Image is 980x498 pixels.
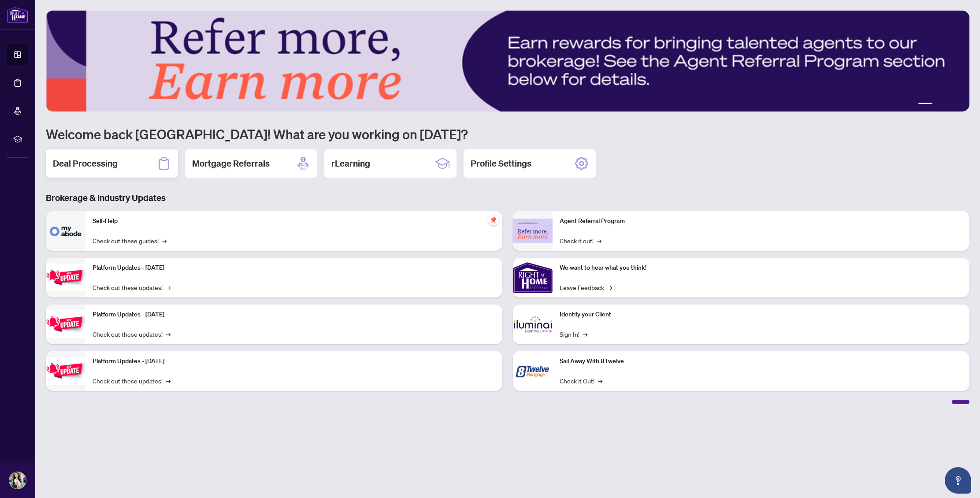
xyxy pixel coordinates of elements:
[598,376,602,386] span: →
[46,264,85,291] img: Platform Updates - July 21, 2025
[560,282,612,292] a: Leave Feedback→
[93,216,495,226] p: Self-Help
[46,357,85,385] img: Platform Updates - June 23, 2025
[9,472,26,489] img: Profile Icon
[93,357,495,366] p: Platform Updates - [DATE]
[513,351,553,391] img: Sail Away With 8Twelve
[583,329,587,339] span: →
[943,103,947,106] button: 3
[560,357,962,366] p: Sail Away With 8Twelve
[46,310,85,338] img: Platform Updates - July 8, 2025
[918,103,932,106] button: 1
[46,126,969,142] h1: Welcome back [GEOGRAPHIC_DATA]! What are you working on [DATE]?
[53,157,118,170] h2: Deal Processing
[93,310,495,320] p: Platform Updates - [DATE]
[93,376,171,386] a: Check out these updates!→
[560,310,962,320] p: Identify your Client
[93,236,167,245] a: Check out these guides!→
[945,467,971,494] button: Open asap
[46,11,969,111] img: Slide 0
[166,282,171,292] span: →
[471,157,531,170] h2: Profile Settings
[93,282,171,292] a: Check out these updates!→
[560,263,962,273] p: We want to hear what you think!
[560,329,587,339] a: Sign In!→
[957,103,961,106] button: 5
[936,103,939,106] button: 2
[46,211,85,251] img: Self-Help
[7,7,28,23] img: logo
[93,329,171,339] a: Check out these updates!→
[513,258,553,297] img: We want to hear what you think!
[513,219,553,243] img: Agent Referral Program
[488,215,499,225] span: pushpin
[560,216,962,226] p: Agent Referral Program
[608,282,612,292] span: →
[513,305,553,344] img: Identify your Client
[560,376,602,386] a: Check it Out!→
[93,263,495,273] p: Platform Updates - [DATE]
[560,236,601,245] a: Check it out!→
[192,157,270,170] h2: Mortgage Referrals
[597,236,601,245] span: →
[166,329,171,339] span: →
[166,376,171,386] span: →
[46,192,969,204] h3: Brokerage & Industry Updates
[162,236,167,245] span: →
[950,103,954,106] button: 4
[331,157,370,170] h2: rLearning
